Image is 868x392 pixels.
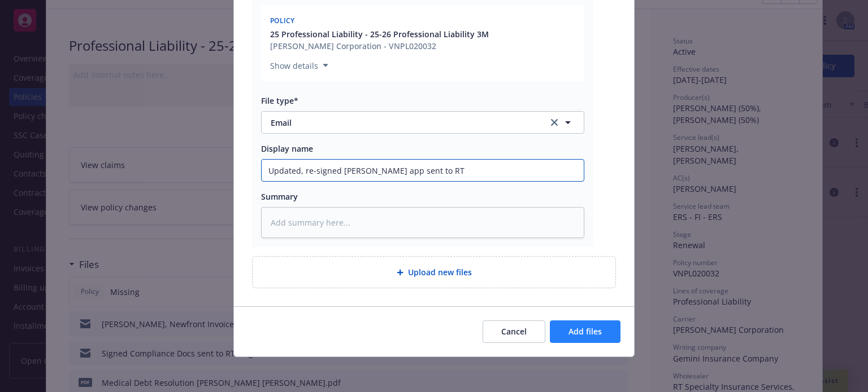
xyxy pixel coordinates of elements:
[501,326,527,337] span: Cancel
[568,326,602,337] span: Add files
[252,256,616,288] div: Upload new files
[483,320,545,343] button: Cancel
[408,266,472,278] span: Upload new files
[550,320,620,343] button: Add files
